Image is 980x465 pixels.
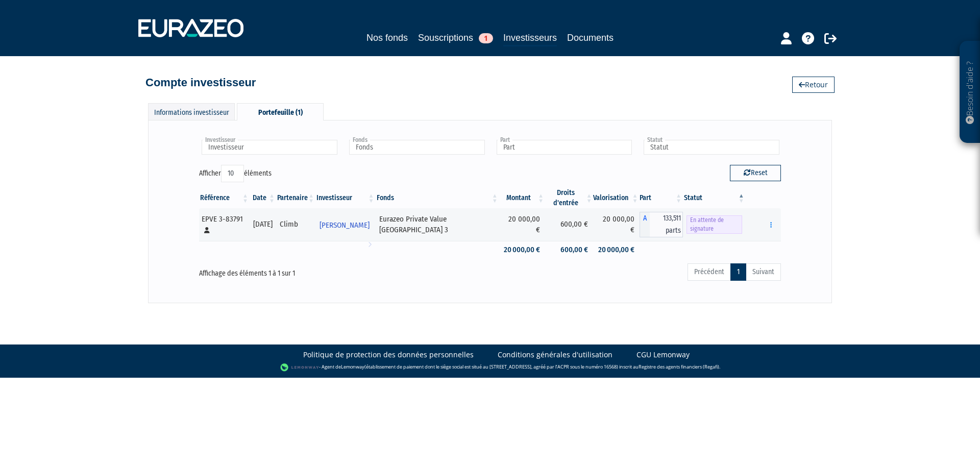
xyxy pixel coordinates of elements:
td: 600,00 € [545,241,593,259]
a: Conditions générales d'utilisation [498,350,612,360]
a: Retour [792,77,835,93]
th: Valorisation: activer pour trier la colonne par ordre croissant [593,188,639,208]
th: Partenaire: activer pour trier la colonne par ordre croissant [276,188,315,208]
div: Eurazeo Private Value [GEOGRAPHIC_DATA] 3 [379,214,496,236]
span: 1 [479,33,493,43]
a: Lemonway [341,363,364,370]
label: Afficher éléments [199,165,272,182]
div: [DATE] [253,219,273,230]
i: Voir l'investisseur [368,235,372,254]
div: EPVE 3-83791 [202,214,246,236]
select: Afficheréléments [221,165,244,182]
span: [PERSON_NAME] [320,216,370,235]
a: Investisseurs [503,31,557,46]
th: Droits d'entrée: activer pour trier la colonne par ordre croissant [545,188,593,208]
th: Référence : activer pour trier la colonne par ordre croissant [199,188,250,208]
a: Politique de protection des données personnelles [303,350,474,360]
a: Documents [567,31,614,45]
div: Affichage des éléments 1 à 1 sur 1 [199,262,433,279]
div: Portefeuille (1) [237,103,324,120]
td: 20 000,00 € [593,241,639,259]
td: 20 000,00 € [499,241,545,259]
p: Besoin d'aide ? [964,46,976,138]
h4: Compte investisseur [145,77,256,89]
img: logo-lemonway.png [280,362,320,373]
th: Fonds: activer pour trier la colonne par ordre croissant [376,188,499,208]
th: Investisseur: activer pour trier la colonne par ordre croissant [315,188,376,208]
div: A - Eurazeo Private Value Europe 3 [640,212,683,237]
th: Montant: activer pour trier la colonne par ordre croissant [499,188,545,208]
a: 1 [730,263,746,281]
a: Registre des agents financiers (Regafi) [639,363,719,370]
td: Climb [276,208,315,241]
button: Reset [730,165,781,181]
a: CGU Lemonway [636,350,690,360]
i: [Français] Personne physique [204,227,210,233]
td: 20 000,00 € [593,208,639,241]
span: A [640,212,650,237]
a: Souscriptions1 [418,31,493,45]
th: Statut : activer pour trier la colonne par ordre d&eacute;croissant [683,188,746,208]
img: 1732889491-logotype_eurazeo_blanc_rvb.png [138,19,243,37]
a: Nos fonds [366,31,408,45]
th: Date: activer pour trier la colonne par ordre croissant [250,188,276,208]
th: Part: activer pour trier la colonne par ordre croissant [640,188,683,208]
a: [PERSON_NAME] [315,214,376,235]
span: En attente de signature [687,215,742,234]
td: 20 000,00 € [499,208,545,241]
span: 133,511 parts [650,212,683,237]
td: 600,00 € [545,208,593,241]
div: - Agent de (établissement de paiement dont le siège social est situé au [STREET_ADDRESS], agréé p... [10,362,970,373]
div: Informations investisseur [148,103,235,120]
